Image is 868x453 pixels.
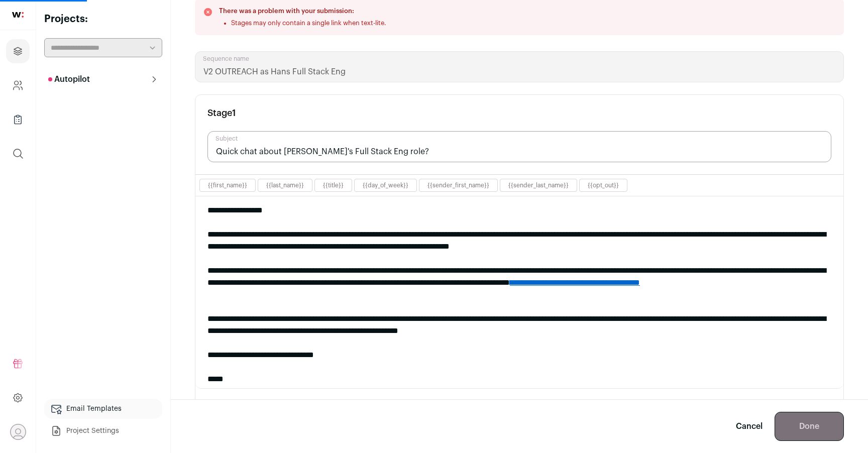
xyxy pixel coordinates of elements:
button: {{day_of_week}} [363,181,408,189]
img: wellfound-shorthand-0d5821cbd27db2630d0214b213865d53afaa358527fdda9d0ea32b1df1b89c2c.svg [12,12,24,18]
a: Projects [6,39,30,63]
button: Open dropdown [10,424,26,440]
a: Email Templates [44,399,162,419]
h3: There was a problem with your submission: [219,7,386,15]
button: {{first_name}} [208,181,247,189]
button: {{opt_out}} [588,181,619,189]
button: {{sender_last_name}} [508,181,569,189]
button: Autopilot [44,69,162,89]
a: Project Settings [44,421,162,441]
h2: Projects: [44,12,162,26]
button: {{sender_first_name}} [427,181,489,189]
h3: Stage [207,107,236,119]
input: Subject [207,131,831,162]
a: Cancel [736,420,763,432]
a: Company and ATS Settings [6,73,30,97]
li: Stages may only contain a single link when text-lite. [231,19,386,27]
a: Company Lists [6,107,30,132]
span: 1 [232,108,236,118]
button: {{title}} [323,181,344,189]
input: Sequence name [195,51,844,82]
p: Autopilot [48,73,90,85]
button: {{last_name}} [266,181,304,189]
